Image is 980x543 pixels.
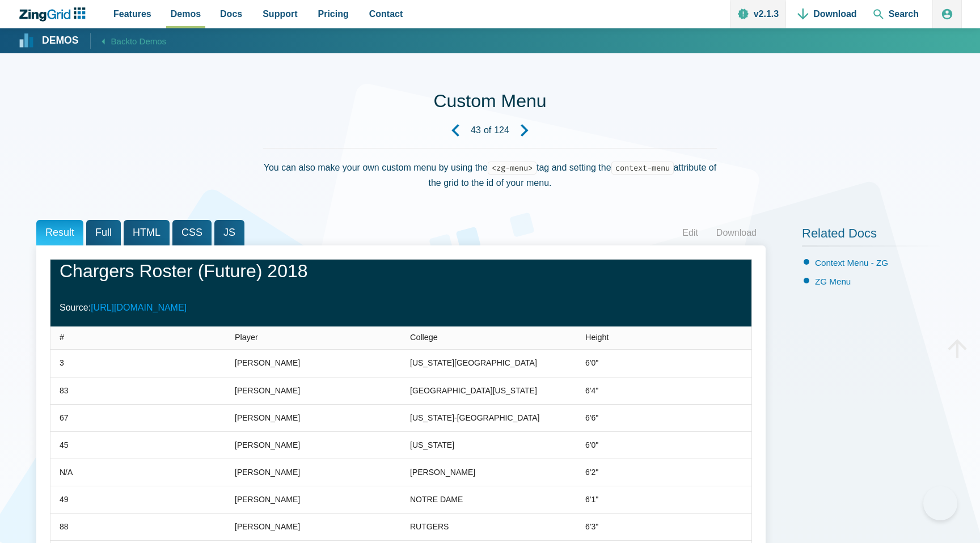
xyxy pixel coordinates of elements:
[611,162,674,175] code: context-menu
[484,126,491,135] span: of
[410,357,537,370] div: [US_STATE][GEOGRAPHIC_DATA]
[585,411,598,425] div: 6'6"
[60,357,64,370] div: 3
[494,126,509,135] strong: 124
[585,493,598,506] div: 6'1"
[235,411,300,425] div: [PERSON_NAME]
[263,148,717,202] div: You can also make your own custom menu by using the tag and setting the attribute of the grid to ...
[42,36,79,46] strong: Demos
[509,115,540,146] a: Next Demo
[172,220,212,245] span: CSS
[369,6,403,22] span: Contact
[235,384,300,397] div: [PERSON_NAME]
[36,220,83,245] span: Result
[60,438,69,452] div: 45
[220,6,242,22] span: Docs
[318,6,349,22] span: Pricing
[440,115,471,146] a: Previous Demo
[235,438,300,452] div: [PERSON_NAME]
[585,357,598,370] div: 6'0"
[585,384,598,397] div: 6'4"
[235,333,258,342] span: Player
[433,90,546,115] h1: Custom Menu
[171,6,201,22] span: Demos
[488,162,537,175] code: <zg-menu>
[235,465,300,479] div: [PERSON_NAME]
[585,465,598,479] div: 6'2"
[60,465,73,479] div: N/A
[673,224,707,241] a: Edit
[802,226,944,247] h2: Related Docs
[471,126,481,135] strong: 43
[410,411,539,425] div: [US_STATE]-[GEOGRAPHIC_DATA]
[60,493,69,506] div: 49
[585,438,598,452] div: 6'0"
[60,411,69,425] div: 67
[585,520,598,533] div: 6'3"
[923,486,957,520] iframe: Toggle Customer Support
[410,465,475,479] div: [PERSON_NAME]
[86,220,121,245] span: Full
[410,520,449,533] div: RUTGERS
[60,333,64,342] span: #
[124,220,170,245] span: HTML
[18,7,91,22] a: ZingChart Logo. Click to return to the homepage
[60,384,69,397] div: 83
[60,520,69,533] div: 88
[410,384,537,397] div: [GEOGRAPHIC_DATA][US_STATE]
[410,438,454,452] div: [US_STATE]
[113,6,151,22] span: Features
[90,33,167,48] a: Backto Demos
[815,258,888,268] a: Context Menu - ZG
[130,36,166,46] span: to Demos
[235,357,300,370] div: [PERSON_NAME]
[815,277,851,286] a: ZG Menu
[410,333,438,342] span: College
[60,260,742,285] h1: Chargers Roster (Future) 2018
[91,303,187,312] a: [URL][DOMAIN_NAME]
[707,224,766,241] a: Download
[111,34,167,48] span: Back
[214,220,244,245] span: JS
[60,300,742,315] p: Source:
[235,493,300,506] div: [PERSON_NAME]
[263,6,297,22] span: Support
[235,520,300,533] div: [PERSON_NAME]
[410,493,463,506] div: NOTRE DAME
[19,34,79,48] a: Demos
[585,333,609,342] span: Height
